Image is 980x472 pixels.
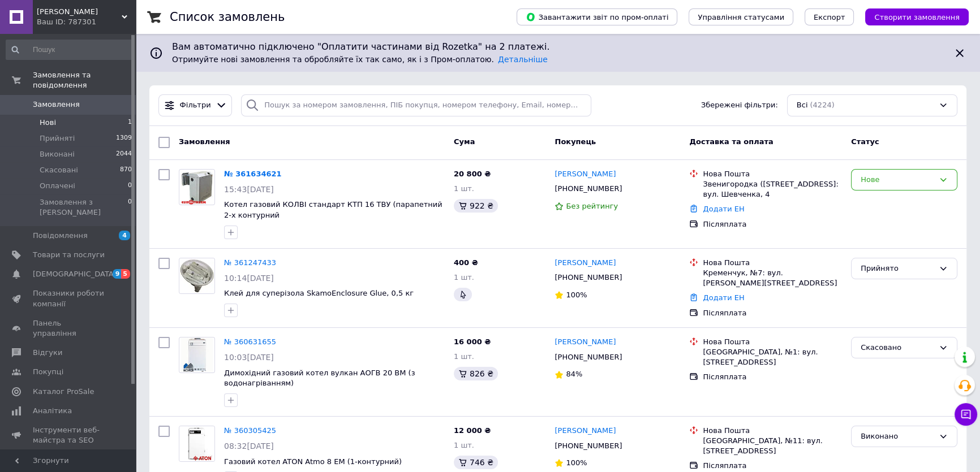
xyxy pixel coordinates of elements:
[454,426,491,435] span: 12 000 ₴
[179,258,215,294] a: Фото товару
[555,169,616,180] a: [PERSON_NAME]
[128,197,132,218] span: 0
[33,387,94,397] span: Каталог ProSale
[224,200,442,219] a: Котел газовий КОЛВІ стандарт КТП 16 ТВУ (парапетний 2-х контурний
[689,137,773,146] span: Доставка та оплата
[179,426,214,461] img: Фото товару
[179,426,215,462] a: Фото товару
[854,12,969,21] a: Створити замовлення
[698,13,784,21] span: Управління статусами
[224,289,414,297] a: Клей для суперізола SkamoEnclosure Glue, 0,5 кг
[120,165,132,175] span: 870
[874,13,960,21] span: Створити замовлення
[703,372,842,382] div: Післяплата
[797,100,808,111] span: Всі
[555,137,596,146] span: Покупець
[224,337,276,346] a: № 360631655
[121,269,130,279] span: 5
[703,436,842,456] div: [GEOGRAPHIC_DATA], №11: вул. [STREET_ADDRESS]
[454,352,474,361] span: 1 шт.
[703,347,842,367] div: [GEOGRAPHIC_DATA], №1: вул. [STREET_ADDRESS]
[116,149,132,159] span: 2044
[224,258,276,267] a: № 361247433
[224,274,274,283] span: 10:14[DATE]
[498,55,548,64] a: Детальніше
[37,7,122,17] span: Наш Дім
[33,99,80,110] span: Замовлення
[40,181,75,191] span: Оплачені
[566,370,582,378] span: 84%
[33,250,105,260] span: Товари та послуги
[40,133,75,144] span: Прийняті
[224,441,274,451] span: 08:32[DATE]
[703,219,842,229] div: Післяплата
[172,41,944,54] span: Вам автоматично підключено "Оплатити частинами від Rozetka" на 2 платежі.
[454,137,475,146] span: Cума
[33,406,72,416] span: Аналітика
[555,258,616,269] a: [PERSON_NAME]
[454,337,491,346] span: 16 000 ₴
[703,169,842,179] div: Нова Пошта
[37,17,136,27] div: Ваш ID: 787301
[689,8,793,25] button: Управління статусами
[517,8,677,25] button: Завантажити звіт по пром-оплаті
[703,179,842,200] div: Звенигородка ([STREET_ADDRESS]: вул. Шевченка, 4
[179,137,230,146] span: Замовлення
[861,431,934,443] div: Виконано
[116,133,132,144] span: 1309
[526,12,668,22] span: Завантажити звіт по пром-оплаті
[454,273,474,282] span: 1 шт.
[566,458,587,467] span: 100%
[955,403,977,426] button: Чат з покупцем
[40,197,128,218] span: Замовлення з [PERSON_NAME]
[180,100,211,111] span: Фільтри
[814,13,845,21] span: Експорт
[703,426,842,436] div: Нова Пошта
[865,8,969,25] button: Створити замовлення
[555,441,622,450] span: [PHONE_NUMBER]
[454,199,498,213] div: 922 ₴
[33,288,105,309] span: Показники роботи компанії
[170,10,285,24] h1: Список замовлень
[810,101,834,109] span: (4224)
[703,461,842,471] div: Післяплата
[555,273,622,282] span: [PHONE_NUMBER]
[224,457,402,466] a: Газовий котел ATON Atmo 8 ЕМ (1-контурний)
[33,231,88,241] span: Повідомлення
[224,426,276,435] a: № 360305425
[113,269,122,279] span: 9
[555,184,622,193] span: [PHONE_NUMBER]
[179,169,215,205] a: Фото товару
[703,337,842,347] div: Нова Пошта
[861,263,934,275] div: Прийнято
[555,353,622,361] span: [PHONE_NUMBER]
[555,426,616,436] a: [PERSON_NAME]
[701,100,778,111] span: Збережені фільтри:
[454,184,474,193] span: 1 шт.
[181,337,213,373] img: Фото товару
[454,367,498,380] div: 826 ₴
[241,94,591,116] input: Пошук за номером замовлення, ПІБ покупця, номером телефону, Email, номером накладної
[128,181,132,191] span: 0
[33,425,105,445] span: Інструменти веб-майстра та SEO
[128,118,132,128] span: 1
[566,291,587,299] span: 100%
[224,369,415,388] a: Димохідний газовий котел вулкан АОГВ 20 ВМ (з водонагріванням)
[703,268,842,288] div: Кременчук, №7: вул. [PERSON_NAME][STREET_ADDRESS]
[172,55,548,64] span: Отримуйте нові замовлення та обробляйте їх так само, як і з Пром-оплатою.
[805,8,854,25] button: Експорт
[224,170,282,178] a: № 361634621
[566,202,618,210] span: Без рейтингу
[454,441,474,449] span: 1 шт.
[851,137,879,146] span: Статус
[33,367,63,377] span: Покупці
[703,293,744,302] a: Додати ЕН
[33,348,62,358] span: Відгуки
[181,170,212,205] img: Фото товару
[40,149,75,159] span: Виконані
[703,205,744,213] a: Додати ЕН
